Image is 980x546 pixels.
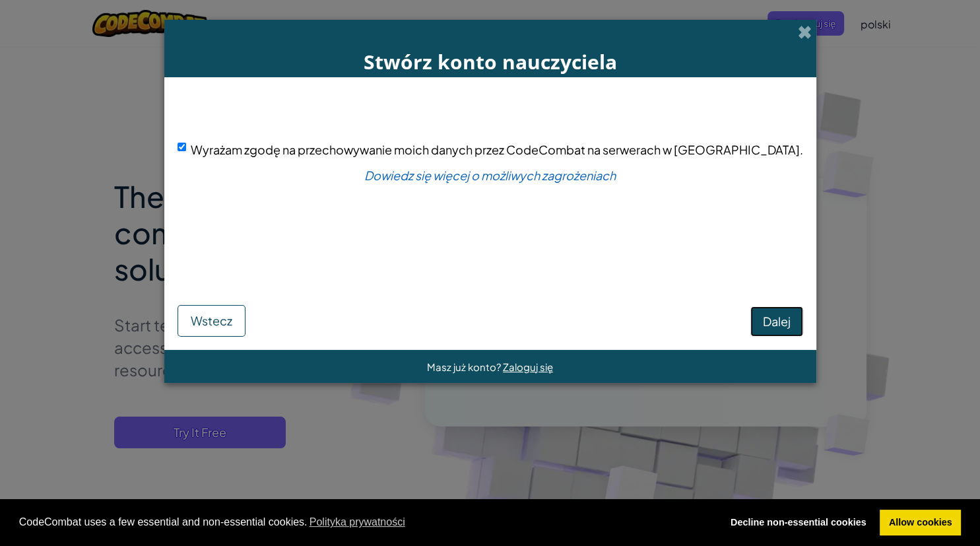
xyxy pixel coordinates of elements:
[19,512,711,532] span: CodeCombat uses a few essential and non-essential cookies.
[427,360,503,373] span: Masz już konto?
[178,143,186,151] input: Wyrażam zgodę na przechowywanie moich danych przez CodeCombat na serwerach w [GEOGRAPHIC_DATA].
[364,168,616,183] a: Dowiedz się więcej o możliwych zagrożeniach
[750,306,803,337] button: Dalej
[308,512,407,532] a: learn more about cookies
[364,48,617,75] span: Stwórz konto nauczyciela
[721,510,875,536] a: deny cookies
[191,142,803,157] span: Wyrażam zgodę na przechowywanie moich danych przez CodeCombat na serwerach w [GEOGRAPHIC_DATA].
[503,360,553,373] a: Zaloguj się
[191,313,232,328] span: Wstecz
[763,314,791,329] span: Dalej
[178,305,245,337] button: Wstecz
[880,510,961,536] a: allow cookies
